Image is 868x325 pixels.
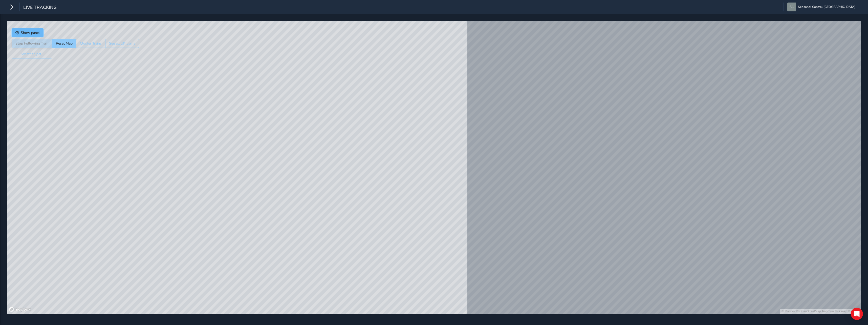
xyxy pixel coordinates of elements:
button: Seasonal Control [GEOGRAPHIC_DATA] [787,3,857,11]
span: Show panel [21,30,40,35]
button: See all UK trains [105,39,139,48]
div: Open Intercom Messenger [851,308,863,320]
button: Reset Map [52,39,76,48]
span: Seasonal Control [GEOGRAPHIC_DATA] [798,3,855,11]
button: Show panel [12,28,44,37]
button: Cluster Trains [76,39,105,48]
button: Weather (off) [12,50,52,58]
img: diamond-layout [787,3,796,11]
span: Live Tracking [23,4,57,11]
